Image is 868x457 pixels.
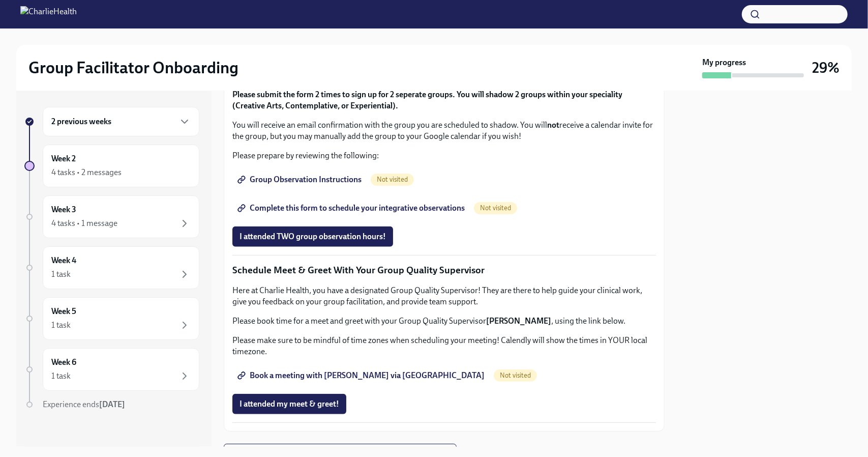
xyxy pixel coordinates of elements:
p: Please make sure to be mindful of time zones when scheduling your meeting! Calendly will show the... [232,335,656,357]
a: Book a meeting with [PERSON_NAME] via [GEOGRAPHIC_DATA] [232,365,492,386]
span: Complete this form to schedule your integrative observations [240,203,465,213]
a: Week 61 task [24,348,199,391]
div: 1 task [51,269,71,280]
img: CharlieHealth [20,6,77,22]
span: Not visited [494,372,537,379]
a: Week 51 task [24,297,199,340]
h6: Week 2 [51,153,76,164]
a: Group Observation Instructions [232,169,369,190]
div: 1 task [51,320,71,331]
strong: [PERSON_NAME] [486,316,551,326]
p: You will receive an email confirmation with the group you are scheduled to shadow. You will recei... [232,120,656,142]
div: 4 tasks • 2 messages [51,167,122,178]
h6: Week 6 [51,357,76,368]
span: Not visited [474,204,517,212]
p: Here at Charlie Health, you have a designated Group Quality Supervisor! They are there to help gu... [232,285,656,307]
span: Experience ends [43,399,125,409]
p: Please prepare by reviewing the following: [232,150,656,161]
div: 1 task [51,370,71,382]
span: I attended my meet & greet! [240,399,339,409]
span: Group Observation Instructions [240,175,362,185]
p: Please book time for a meet and greet with your Group Quality Supervisor , using the link below. [232,316,656,327]
a: Week 24 tasks • 2 messages [24,145,199,187]
p: Schedule Meet & Greet With Your Group Quality Supervisor [232,264,656,277]
a: Week 41 task [24,246,199,289]
span: I attended TWO group observation hours! [240,232,386,242]
h6: Week 4 [51,255,76,266]
h3: 29% [812,59,840,77]
span: Book a meeting with [PERSON_NAME] via [GEOGRAPHIC_DATA] [240,370,485,381]
div: 2 previous weeks [43,107,199,136]
strong: Please submit the form 2 times to sign up for 2 seperate groups. You will shadow 2 groups within ... [232,90,622,110]
h2: Group Facilitator Onboarding [28,58,238,78]
strong: not [547,120,559,130]
strong: [DATE] [99,399,125,409]
div: 4 tasks • 1 message [51,218,117,229]
h6: Week 3 [51,204,76,215]
a: Complete this form to schedule your integrative observations [232,198,472,218]
button: I attended my meet & greet! [232,394,346,414]
h6: 2 previous weeks [51,116,111,127]
h6: Week 5 [51,306,76,317]
strong: My progress [702,57,746,68]
a: Week 34 tasks • 1 message [24,195,199,238]
span: Not visited [371,176,414,183]
button: I attended TWO group observation hours! [232,226,393,247]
